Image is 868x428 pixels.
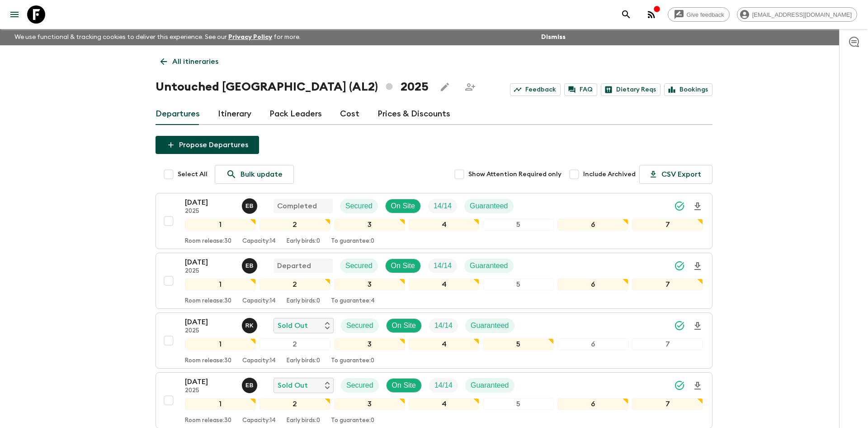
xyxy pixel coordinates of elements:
p: Guaranteed [470,201,508,212]
a: Give feedback [668,7,730,22]
svg: Synced Successfully [674,201,685,212]
p: 14 / 14 [434,380,453,391]
div: 4 [409,219,480,231]
a: All itineraries [156,53,223,71]
div: 3 [334,398,405,410]
span: [EMAIL_ADDRESS][DOMAIN_NAME] [747,11,857,18]
p: Departed [277,260,311,271]
p: To guarantee: 0 [331,238,374,245]
div: 7 [632,338,703,350]
p: On Site [391,260,415,271]
span: Show Attention Required only [468,170,561,179]
span: Select All [178,170,208,179]
p: Sold Out [278,380,308,391]
a: Dietary Reqs [601,83,660,96]
span: Erild Balla [242,201,259,208]
div: 2 [259,219,330,231]
div: Trip Fill [428,199,457,213]
p: Sold Out [278,320,308,331]
div: 3 [334,279,405,290]
p: [DATE] [185,376,235,387]
a: Feedback [510,83,561,96]
p: 14 / 14 [434,260,452,271]
p: 2025 [185,327,235,335]
p: [DATE] [185,317,235,327]
div: On Site [385,259,421,273]
div: On Site [386,318,422,333]
a: Departures [156,103,200,125]
div: 5 [483,398,554,410]
a: Bookings [664,83,712,96]
a: Pack Leaders [269,103,322,125]
div: Secured [340,199,378,213]
div: 6 [557,219,628,231]
p: To guarantee: 0 [331,357,374,365]
button: EB [242,378,259,393]
span: Share this itinerary [461,78,479,96]
a: Cost [340,103,359,125]
svg: Synced Successfully [674,380,685,391]
svg: Synced Successfully [674,320,685,331]
div: 4 [409,338,480,350]
div: Secured [340,259,378,273]
button: [DATE]2025Robert KacaSold OutSecuredOn SiteTrip FillGuaranteed1234567Room release:30Capacity:14Ea... [156,313,712,369]
div: [EMAIL_ADDRESS][DOMAIN_NAME] [737,7,857,22]
p: Room release: 30 [185,238,231,245]
div: 2 [259,398,330,410]
p: To guarantee: 0 [331,417,374,424]
p: [DATE] [185,197,235,208]
span: Erild Balla [242,380,259,388]
p: 14 / 14 [434,201,452,212]
p: Room release: 30 [185,298,231,305]
button: CSV Export [639,165,712,184]
div: 1 [185,338,256,350]
p: 2025 [185,268,235,275]
div: 6 [557,279,628,290]
p: Capacity: 14 [242,357,276,365]
div: 6 [557,338,628,350]
div: 1 [185,398,256,410]
h1: Untouched [GEOGRAPHIC_DATA] (AL2) 2025 [156,78,429,96]
a: FAQ [564,83,597,96]
button: Dismiss [539,31,568,43]
a: Privacy Policy [228,34,272,40]
div: 1 [185,279,256,290]
p: Room release: 30 [185,357,231,365]
div: 6 [557,398,628,410]
div: 5 [483,279,554,290]
button: Edit this itinerary [436,78,454,96]
svg: Download Onboarding [692,380,703,391]
a: Bulk update [215,165,294,184]
p: Early birds: 0 [287,417,320,424]
div: 3 [334,338,405,350]
p: 2025 [185,208,235,215]
p: Capacity: 14 [242,298,276,305]
svg: Download Onboarding [692,201,703,212]
p: Early birds: 0 [287,357,320,365]
span: Give feedback [682,11,729,18]
div: 4 [409,398,480,410]
button: RK [242,318,259,333]
button: [DATE]2025Erild BallaDepartedSecuredOn SiteTrip FillGuaranteed1234567Room release:30Capacity:14Ea... [156,253,712,309]
div: Trip Fill [428,259,457,273]
div: 4 [409,279,480,290]
div: 7 [632,398,703,410]
div: On Site [386,378,422,393]
p: [DATE] [185,257,235,268]
button: Propose Departures [156,136,259,154]
p: Completed [277,201,317,212]
div: Trip Fill [429,378,458,393]
div: 5 [483,338,554,350]
span: Robert Kaca [242,321,259,328]
button: search adventures [617,5,635,24]
button: [DATE]2025Erild BallaCompletedSecuredOn SiteTrip FillGuaranteed1234567Room release:30Capacity:14E... [156,193,712,249]
div: Secured [341,318,379,333]
p: To guarantee: 4 [331,298,375,305]
div: 7 [632,279,703,290]
div: Secured [341,378,379,393]
a: Itinerary [218,103,251,125]
div: 1 [185,219,256,231]
p: On Site [392,380,416,391]
span: Erild Balla [242,261,259,268]
p: On Site [392,320,416,331]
